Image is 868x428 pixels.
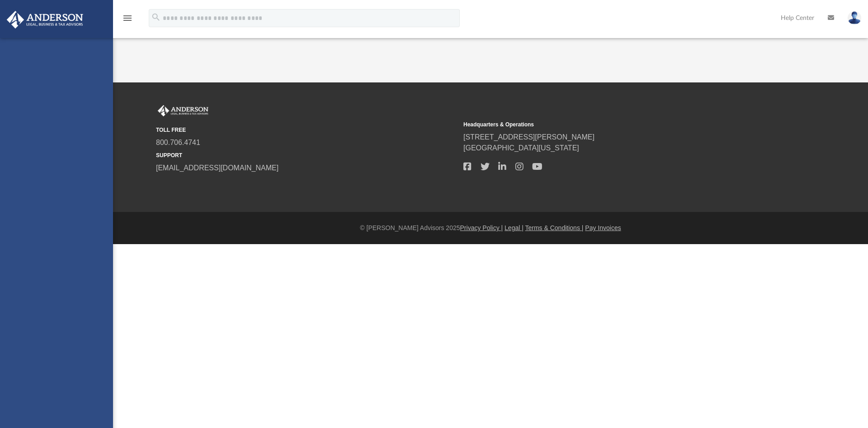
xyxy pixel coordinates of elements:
div: © [PERSON_NAME] Advisors 2025 [113,223,868,233]
a: [EMAIL_ADDRESS][DOMAIN_NAME] [156,164,278,172]
i: menu [122,13,133,24]
a: Terms & Conditions | [525,224,584,231]
small: Headquarters & Operations [463,120,764,129]
small: TOLL FREE [156,126,457,134]
a: Privacy Policy | [460,224,503,231]
a: Legal | [505,224,524,231]
img: User Pic [848,11,861,24]
i: search [151,12,161,22]
a: menu [122,17,133,24]
a: [STREET_ADDRESS][PERSON_NAME] [463,133,594,141]
a: [GEOGRAPHIC_DATA][US_STATE] [463,144,579,152]
img: Anderson Advisors Platinum Portal [4,11,86,29]
img: Anderson Advisors Platinum Portal [156,105,210,117]
a: Pay Invoices [585,224,621,231]
small: SUPPORT [156,151,457,159]
a: 800.706.4741 [156,139,200,146]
